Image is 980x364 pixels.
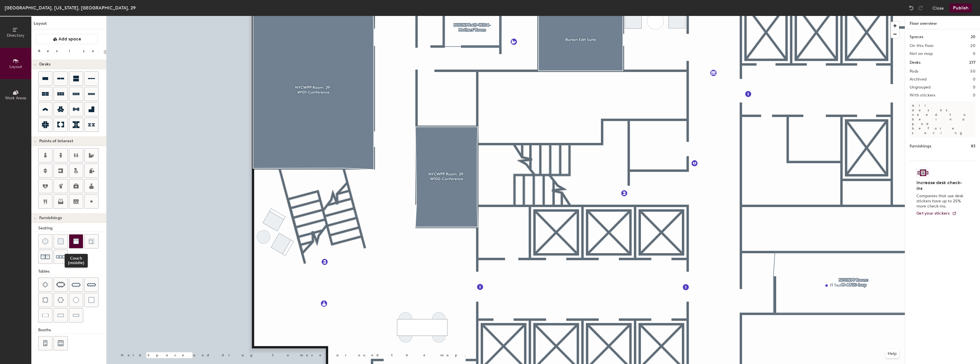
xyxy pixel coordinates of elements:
span: Furnishings [39,216,62,220]
h4: Increase desk check-ins [916,180,965,191]
h2: 20 [970,44,975,48]
button: Six seat round table [54,293,68,307]
img: Stool [42,238,48,244]
h2: 0 [973,93,975,98]
button: Publish [950,3,972,13]
img: Four seat booth [43,340,48,346]
button: Couch (x3) [54,250,68,264]
div: Seating [38,225,106,231]
h2: Archived [910,77,926,82]
button: Help [885,349,899,358]
button: Table (round) [69,293,83,307]
h2: 0 [973,77,975,82]
h2: 0 [973,85,975,90]
button: Close [932,3,944,13]
button: Couch (x2) [38,250,52,264]
h2: With stickers [910,93,936,98]
a: Get your stickers [916,211,957,216]
button: Eight seat table [69,277,83,292]
img: Four seat table [42,282,48,287]
img: Sticker logo [916,168,930,178]
img: Table (round) [73,297,79,303]
div: [GEOGRAPHIC_DATA], [US_STATE], [GEOGRAPHIC_DATA], 29 [5,4,136,11]
button: Table (1x4) [69,308,83,322]
button: Four seat round table [38,293,52,307]
img: Four seat round table [42,297,48,303]
h1: Floor overview [905,16,980,29]
img: Redo [918,5,923,11]
img: Undo [908,5,914,11]
button: Cushion [54,234,68,248]
h2: On this floor [910,44,934,48]
h2: 0 [973,52,975,56]
button: Table (1x2) [38,308,52,322]
img: Couch (x3) [56,252,65,261]
h2: Ungrouped [910,85,931,90]
button: Stool [38,234,52,248]
span: Directory [7,33,24,38]
img: Couch (middle) [73,238,79,244]
button: Couch (corner) [84,234,99,248]
button: Ten seat table [84,277,99,292]
img: Six seat table [56,282,65,287]
span: Work Areas [5,96,26,100]
button: Table (1x1) [84,293,99,307]
span: Points of Interest [39,139,73,143]
img: Table (1x1) [89,297,94,303]
img: Six seat booth [58,340,64,346]
button: Six seat booth [54,336,68,350]
button: Couch (middle)Couch (middle) [69,234,83,248]
h1: Spaces [910,34,923,40]
button: Table (1x3) [54,308,68,322]
p: Companies that use desk stickers have up to 25% more check-ins. [916,194,965,209]
button: Four seat table [38,277,52,292]
img: Cushion [58,238,64,244]
img: Table (1x4) [73,312,79,318]
h1: 83 [971,143,975,149]
img: Table (1x3) [58,312,64,318]
div: Booths [38,327,106,333]
p: All desks need to be in a pod before saving [910,101,975,137]
div: Resize [38,49,101,53]
span: Layout [9,64,22,69]
img: Table (1x2) [42,312,48,318]
h1: Furnishings [910,143,931,149]
button: Six seat table [54,277,68,292]
h1: Layout [31,20,106,29]
div: Tables [38,268,106,275]
h1: Desks [910,59,920,66]
button: Four seat booth [38,336,52,350]
img: Couch (x2) [41,252,50,261]
span: Desks [39,62,50,67]
h2: Pods [910,69,918,74]
button: Add space [36,34,98,44]
h2: Not on map [910,52,933,56]
img: Ten seat table [87,280,96,289]
span: Add space [58,36,81,42]
h1: 277 [969,59,975,66]
img: Couch (corner) [89,238,94,244]
h1: 20 [971,34,975,40]
img: Six seat round table [58,297,64,303]
img: Eight seat table [72,280,81,289]
h2: 50 [970,69,975,74]
span: Get your stickers [916,211,950,216]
